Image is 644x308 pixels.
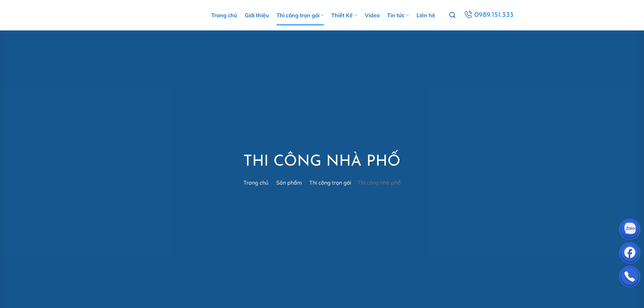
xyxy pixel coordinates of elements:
span: / [354,179,356,186]
nav: Thi công nhà phố [243,180,401,186]
a: 0989.151.333 [463,9,515,21]
a: Sản phẩm [276,179,302,186]
a: Thi công trọn gói [277,5,324,25]
a: Liên hệ [416,5,435,25]
a: Tìm kiếm [449,8,455,22]
span: / [271,179,273,186]
a: Tin tức [387,5,409,25]
img: M.A.S HOME – Tổng Thầu Thiết Kế Và Xây Nhà Trọn Gói [129,5,187,25]
a: Trang chủ [211,5,237,25]
a: Thiết Kế [331,5,357,25]
img: Phone [620,267,640,288]
img: Facebook [620,244,640,264]
span: 0989.151.333 [474,9,514,21]
img: Zalo [620,220,640,240]
a: Trang chủ [243,179,268,186]
a: Giới thiệu [245,5,269,25]
a: Thi công trọn gói [309,179,351,186]
span: / [305,179,307,186]
h1: Thi công nhà phố [243,152,401,172]
a: Video [365,5,380,25]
